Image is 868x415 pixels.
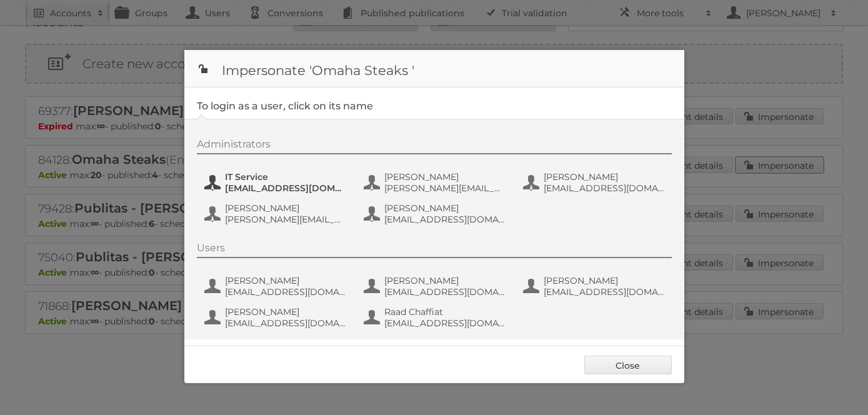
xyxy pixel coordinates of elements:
button: [PERSON_NAME] [EMAIL_ADDRESS][DOMAIN_NAME] [522,274,669,299]
span: [PERSON_NAME][EMAIL_ADDRESS][DOMAIN_NAME] [225,214,346,225]
a: Close [584,356,672,374]
span: IT Service [225,171,346,182]
button: [PERSON_NAME] [EMAIL_ADDRESS][DOMAIN_NAME] [362,201,509,226]
button: Raad Chaffiat [EMAIL_ADDRESS][DOMAIN_NAME] [362,305,509,330]
h1: Impersonate 'Omaha Steaks ' [184,50,684,87]
button: [PERSON_NAME] [EMAIL_ADDRESS][DOMAIN_NAME] [203,305,350,330]
span: [EMAIL_ADDRESS][DOMAIN_NAME] [544,286,665,297]
button: [PERSON_NAME] [PERSON_NAME][EMAIL_ADDRESS][DOMAIN_NAME] [362,170,509,195]
button: [PERSON_NAME] [EMAIL_ADDRESS][DOMAIN_NAME] [203,274,350,299]
button: [PERSON_NAME] [EMAIL_ADDRESS][DOMAIN_NAME] [522,170,669,195]
span: [PERSON_NAME] [544,171,665,182]
div: Administrators [197,138,672,154]
span: [EMAIL_ADDRESS][DOMAIN_NAME] [225,182,346,194]
button: [PERSON_NAME] [EMAIL_ADDRESS][DOMAIN_NAME] [362,274,509,299]
span: [PERSON_NAME][EMAIL_ADDRESS][DOMAIN_NAME] [384,182,506,194]
span: [EMAIL_ADDRESS][DOMAIN_NAME] [225,286,346,297]
span: [PERSON_NAME] [225,306,346,317]
span: [PERSON_NAME] [384,275,506,286]
div: Users [197,242,672,258]
span: Raad Chaffiat [384,306,506,317]
button: [PERSON_NAME] [PERSON_NAME][EMAIL_ADDRESS][DOMAIN_NAME] [203,201,350,226]
button: IT Service [EMAIL_ADDRESS][DOMAIN_NAME] [203,170,350,195]
span: [PERSON_NAME] [544,275,665,286]
legend: To login as a user, click on its name [197,100,373,112]
span: [PERSON_NAME] [384,171,506,182]
span: [EMAIL_ADDRESS][DOMAIN_NAME] [384,286,506,297]
span: [PERSON_NAME] [225,202,346,214]
span: [EMAIL_ADDRESS][DOMAIN_NAME] [384,214,506,225]
span: [EMAIL_ADDRESS][DOMAIN_NAME] [225,317,346,329]
span: [PERSON_NAME] [225,275,346,286]
span: [EMAIL_ADDRESS][DOMAIN_NAME] [544,182,665,194]
span: [PERSON_NAME] [384,202,506,214]
span: [EMAIL_ADDRESS][DOMAIN_NAME] [384,317,506,329]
